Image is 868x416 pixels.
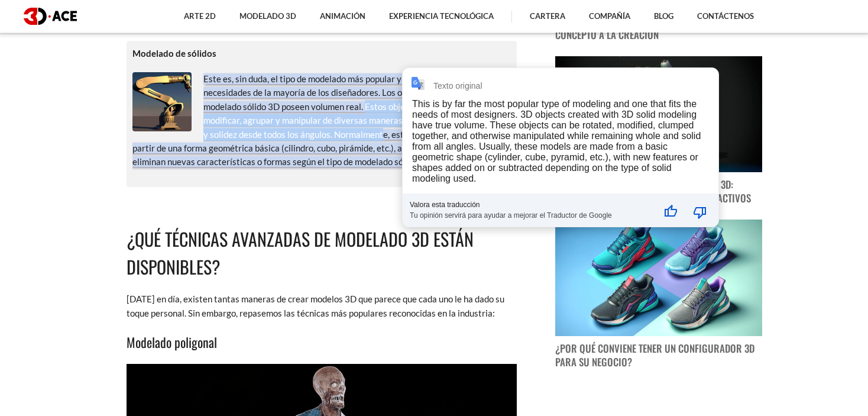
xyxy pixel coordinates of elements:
[555,56,762,173] img: imagen de publicación de blog
[555,56,762,206] a: imagen de publicación de blog Guía para el modelado de personajes 3D: Creación de personajes digi...
[555,220,762,336] img: imagen de publicación de blog
[555,341,754,369] font: ¿Por qué conviene tener un configurador 3D para su negocio?
[686,197,714,225] button: Mala traducción
[127,294,504,318] font: [DATE] en día, existen tantas maneras de crear modelos 3D que parece que cada uno le ha dado su t...
[132,73,510,167] font: Este es, sin duda, el tipo de modelado más popular y el que mejor se adapta a las necesidades de ...
[410,209,653,220] div: Tu opinión servirá para ayudar a mejorar el Traductor de Google
[433,81,482,91] div: Texto original
[132,48,216,59] font: Modelado de sólidos
[127,225,474,280] font: ¿Qué técnicas avanzadas de modelado 3D están disponibles?
[410,201,653,209] div: Valora esta traducción
[132,72,192,131] img: Modelado de sólidos 3D
[412,99,701,183] div: This is by far the most popular type of modeling and one that fits the needs of most designers. 3...
[555,220,762,369] a: imagen de publicación de blog ¿Por qué conviene tener un configurador 3D para su negocio?
[127,333,217,351] font: Modelado poligonal
[656,197,685,225] button: Buena traducción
